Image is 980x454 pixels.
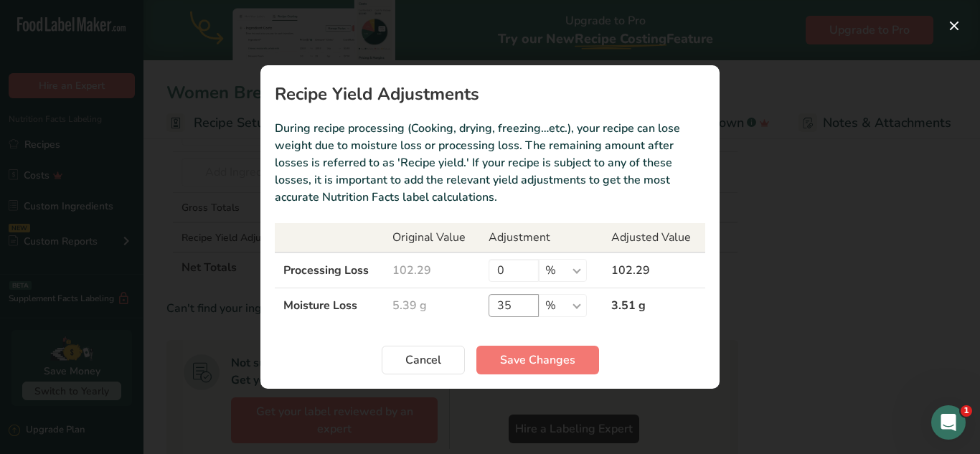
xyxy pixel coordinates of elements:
[382,346,465,374] button: Cancel
[384,252,480,288] td: 102.29
[384,223,480,252] th: Original Value
[384,288,480,323] td: 5.39 g
[603,223,705,252] th: Adjusted Value
[405,351,441,369] span: Cancel
[500,351,575,369] span: Save Changes
[603,252,705,288] td: 102.29
[476,346,599,374] button: Save Changes
[603,288,705,323] td: 3.51 g
[275,288,384,323] td: Moisture Loss
[275,85,705,103] h1: Recipe Yield Adjustments
[480,223,603,252] th: Adjustment
[961,405,972,417] span: 1
[275,252,384,288] td: Processing Loss
[931,405,966,440] iframe: Intercom live chat
[275,120,705,206] p: During recipe processing (Cooking, drying, freezing…etc.), your recipe can lose weight due to moi...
